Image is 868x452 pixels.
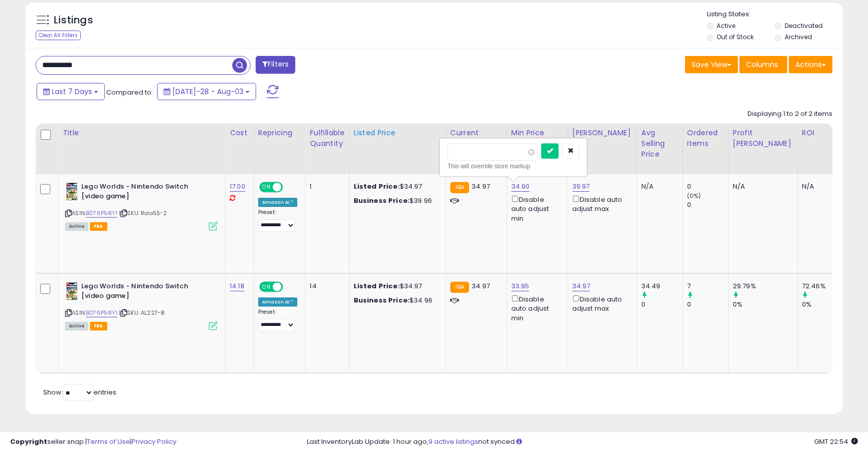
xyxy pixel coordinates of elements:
[157,83,256,100] button: [DATE]-28 - Aug-03
[785,33,812,41] label: Archived
[511,128,564,138] div: Min Price
[282,183,298,192] span: OFF
[87,437,130,446] a: Terms of Use
[572,293,629,313] div: Disable auto adjust max
[733,282,797,291] div: 29.79%
[354,295,410,305] b: Business Price:
[36,31,81,40] div: Clear All Filters
[733,300,797,309] div: 0%
[81,182,205,203] b: Lego Worlds - Nintendo Switch [video game]
[258,209,298,232] div: Preset:
[230,182,245,192] a: 17.00
[230,128,250,138] div: Cost
[65,282,79,302] img: 512x+3p7ZDL._SL40_.jpg
[687,300,728,309] div: 0
[119,209,167,217] span: | SKU: Rola55-2
[258,128,301,138] div: Repricing
[256,56,295,74] button: Filters
[37,83,105,100] button: Last 7 Days
[354,128,442,138] div: Listed Price
[52,86,92,97] span: Last 7 Days
[86,309,117,317] a: B076P541Y1
[354,281,400,291] b: Listed Price:
[309,182,341,191] div: 1
[354,196,410,205] b: Business Price:
[132,437,176,446] a: Privacy Policy
[354,196,438,205] div: $39.96
[10,437,47,446] strong: Copyright
[748,109,832,119] div: Displaying 1 to 2 of 2 items
[43,387,116,397] span: Show: entries
[733,128,793,149] div: Profit [PERSON_NAME]
[802,128,839,138] div: ROI
[687,182,728,191] div: 0
[86,209,117,218] a: B076P541Y1
[450,128,503,149] div: Current Buybox Price
[90,222,107,231] span: FBA
[641,300,683,309] div: 0
[119,309,165,317] span: | SKU: AL227-8
[63,128,221,138] div: Title
[687,282,728,291] div: 7
[707,10,843,19] p: Listing States:
[450,282,469,293] small: FBA
[307,437,858,447] div: Last InventoryLab Update: 1 hour ago, not synced.
[685,56,738,73] button: Save View
[572,182,590,192] a: 39.97
[81,282,205,303] b: Lego Worlds - Nintendo Switch [video game]
[785,21,823,30] label: Deactivated
[717,21,735,30] label: Active
[814,437,858,446] span: 2025-08-11 22:54 GMT
[258,198,298,207] div: Amazon AI *
[511,182,530,192] a: 34.90
[733,182,790,191] div: N/A
[641,128,678,160] div: Avg Selling Price
[511,281,530,291] a: 33.95
[354,182,400,191] b: Listed Price:
[309,282,341,291] div: 14
[258,297,298,307] div: Amazon AI *
[428,437,478,446] a: 9 active listings
[230,281,244,291] a: 14.18
[260,283,273,291] span: ON
[746,59,778,70] span: Columns
[260,183,273,192] span: ON
[511,194,560,223] div: Disable auto adjust min
[802,182,835,191] div: N/A
[65,322,88,330] span: All listings currently available for purchase on Amazon
[641,282,683,291] div: 34.49
[65,182,218,229] div: ASIN:
[65,282,218,329] div: ASIN:
[65,182,79,202] img: 512x+3p7ZDL._SL40_.jpg
[739,56,787,73] button: Columns
[687,192,701,200] small: (0%)
[106,87,153,97] span: Compared to:
[309,128,345,149] div: Fulfillable Quantity
[90,322,107,330] span: FBA
[572,281,591,291] a: 34.97
[447,161,579,171] div: This will override store markup
[802,300,843,309] div: 0%
[511,293,560,323] div: Disable auto adjust min
[172,86,243,97] span: [DATE]-28 - Aug-03
[717,33,754,41] label: Out of Stock
[802,282,843,291] div: 72.46%
[472,281,490,291] span: 34.97
[472,182,490,191] span: 34.97
[258,309,298,332] div: Preset:
[572,194,629,214] div: Disable auto adjust max
[282,283,298,291] span: OFF
[10,437,176,447] div: seller snap | |
[789,56,832,73] button: Actions
[687,128,724,149] div: Ordered Items
[54,13,93,27] h5: Listings
[572,128,633,138] div: [PERSON_NAME]
[354,182,438,191] div: $34.97
[65,222,88,231] span: All listings currently available for purchase on Amazon
[450,182,469,193] small: FBA
[354,296,438,305] div: $34.96
[354,282,438,291] div: $34.97
[641,182,675,191] div: N/A
[687,200,728,209] div: 0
